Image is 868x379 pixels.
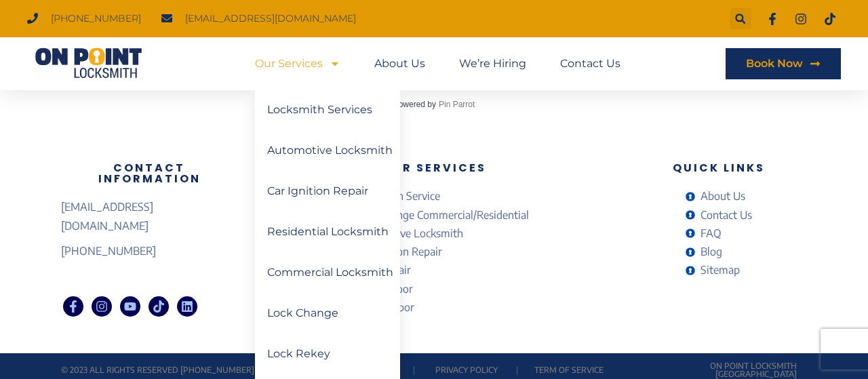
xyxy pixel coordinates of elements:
a: About Us [374,48,425,79]
a: Locksmith Service [339,187,530,205]
a: Automotive Locksmith [255,130,400,171]
a: Lock Change Commercial/Residential [339,206,530,224]
div: Powered by [391,93,478,117]
span: [PHONE_NUMBER] [47,9,141,28]
a: Commercial Locksmith [255,252,400,293]
a: Sitemap [686,261,753,279]
a: Car Ignition Repair [255,171,400,212]
a: Lock Rekey [255,334,400,374]
a: Locksmith Services [255,89,400,130]
a: Sliding Door [339,280,530,298]
h3: Quick Links [631,163,807,174]
span: Automotive Locksmith [351,224,463,243]
a: Blog [686,243,753,261]
span: Lock Change Commercial/Residential [351,206,529,224]
a: [EMAIL_ADDRESS][DOMAIN_NAME] [61,198,237,235]
h3: Our Services [251,163,617,174]
a: Automotive Locksmith [339,224,530,243]
a: Door Repair [339,261,530,279]
a: Book Now [726,48,841,79]
p: | [410,366,418,374]
a: About Us [686,187,753,205]
a: Privacy Policy [435,365,498,375]
a: We’re Hiring [459,48,526,79]
span: [EMAIL_ADDRESS][DOMAIN_NAME] [182,9,356,28]
a: Car Ignition Repair [339,243,530,261]
div: Search [730,8,751,29]
a: Contact Us [560,48,620,79]
a: Pin Parrot [436,100,475,109]
a: Term of service [534,365,604,375]
a: FAQ [686,224,753,243]
span: Blog [697,243,722,261]
span: FAQ [697,224,722,243]
a: Contact Us [686,206,753,224]
a: Our Services [255,48,340,79]
span: About Us [697,187,745,205]
span: [PHONE_NUMBER] [61,242,156,260]
span: Sitemap [697,261,740,279]
p: © 2023 All rights reserved [PHONE_NUMBER] [61,366,303,374]
nav: Menu [255,48,620,79]
p: | [515,366,521,374]
a: [PHONE_NUMBER] [61,242,237,260]
span: Book Now [746,58,803,69]
a: Lock Change [255,293,400,334]
h3: Contact Information [61,163,237,184]
a: Residential Locksmith [255,212,400,252]
span: Contact Us [697,206,752,224]
p: On Point Locksmith [GEOGRAPHIC_DATA] [636,362,797,378]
